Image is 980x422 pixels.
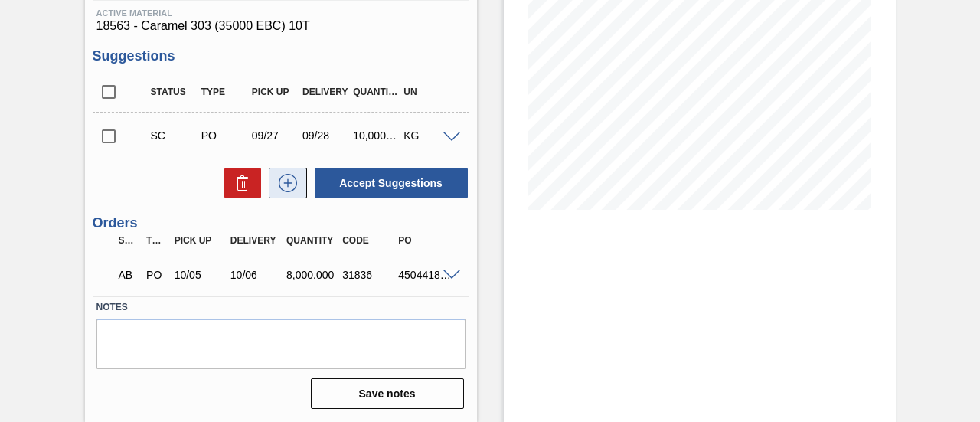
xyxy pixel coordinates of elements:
h3: Suggestions [93,48,469,64]
div: Purchase order [142,269,169,281]
div: Code [338,235,399,246]
div: Awaiting Billing [115,258,142,292]
div: Delivery [299,87,352,97]
div: 10/06/2025 [227,269,287,281]
div: Accept Suggestions [307,166,469,200]
div: 4504418472 [394,269,455,281]
button: Accept Suggestions [315,168,468,198]
div: 09/27/2025 [248,129,302,142]
h3: Orders [93,215,469,231]
div: Type [198,87,251,97]
div: Delete Suggestions [217,168,261,198]
div: Delivery [227,235,287,246]
label: Notes [96,296,465,319]
div: PO [394,235,455,246]
div: Pick up [171,235,231,246]
div: 09/28/2025 [299,129,352,142]
div: Type [142,235,169,246]
div: 10/05/2025 [171,269,231,281]
div: Status [147,87,201,97]
button: Save notes [311,378,464,409]
div: New suggestion [261,168,307,198]
div: Step [115,235,142,246]
div: 31836 [338,269,399,281]
div: Pick up [248,87,302,97]
p: AB [119,269,138,281]
div: Quantity [283,235,343,246]
div: KG [400,129,453,142]
div: UN [400,87,453,97]
div: 8,000.000 [283,269,343,281]
span: 18563 - Caramel 303 (35000 EBC) 10T [96,19,465,33]
div: Quantity [349,87,403,97]
div: 10,000.000 [349,129,403,142]
div: Purchase order [198,129,251,142]
span: Active Material [96,8,465,18]
div: Suggestion Created [147,129,201,142]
